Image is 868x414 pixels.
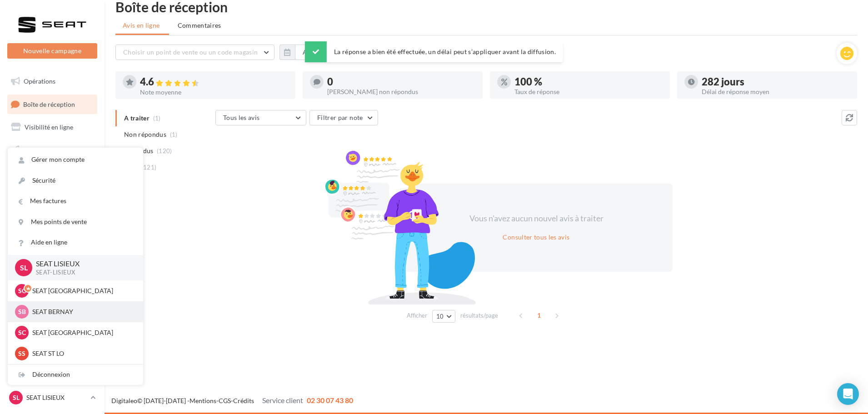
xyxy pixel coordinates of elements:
span: Non répondus [124,130,166,139]
button: Choisir un point de vente ou un code magasin [115,45,274,60]
div: 100 % [514,77,663,87]
p: SEAT-LISIEUX [36,269,129,277]
div: Déconnexion [8,364,143,385]
span: © [DATE]-[DATE] - - - [111,397,353,404]
button: 10 [432,310,455,323]
div: [PERSON_NAME] non répondus [327,89,475,95]
a: CGS [219,397,231,404]
span: 1 [532,308,546,323]
button: Filtrer par note [309,110,378,125]
span: 02 30 07 43 80 [307,396,353,404]
a: Aide en ligne [8,232,143,253]
div: Vous n'avez aucun nouvel avis à traiter [458,213,614,224]
span: 10 [436,313,444,320]
a: Mentions [190,397,216,404]
p: SEAT [GEOGRAPHIC_DATA] [32,286,132,295]
span: SL [20,262,28,273]
div: 4.6 [140,77,288,87]
div: Délai de réponse moyen [702,89,850,95]
a: Mes points de vente [8,212,143,232]
div: La réponse a bien été effectuée, un délai peut s’appliquer avant la diffusion. [305,41,563,62]
a: Contacts [5,163,99,182]
button: Consulter tous les avis [499,232,573,243]
a: Calendrier [5,208,99,227]
span: SL [13,393,20,402]
span: (120) [157,147,172,155]
span: Afficher [407,311,427,320]
span: Boîte de réception [23,100,75,108]
p: SEAT [GEOGRAPHIC_DATA] [32,328,132,337]
a: Opérations [5,72,99,91]
a: Gérer mon compte [8,150,143,170]
p: SEAT LISIEUX [26,393,87,402]
span: (121) [141,164,157,171]
span: Opérations [24,77,55,85]
a: SL SEAT LISIEUX [7,389,97,406]
a: Campagnes [5,140,99,160]
a: Visibilité en ligne [5,118,99,137]
a: Mes factures [8,191,143,211]
p: SEAT ST LO [32,349,132,358]
button: Nouvelle campagne [7,43,97,59]
p: SEAT LISIEUX [36,259,129,269]
span: SB [18,307,26,316]
span: Répondus [124,146,154,155]
span: Choisir un point de vente ou un code magasin [123,48,258,56]
button: Au total [279,45,334,60]
div: Note moyenne [140,89,288,95]
a: Campagnes DataOnDemand [5,261,99,288]
span: Tous les avis [223,114,260,121]
span: SS [18,349,25,358]
span: Visibilité en ligne [25,123,73,131]
span: Commentaires [178,21,221,30]
a: Boîte de réception [5,95,99,114]
span: Service client [262,396,303,404]
span: (1) [170,131,178,138]
button: Tous les avis [215,110,306,125]
div: Taux de réponse [514,89,663,95]
a: Digitaleo [111,397,137,404]
span: Campagnes [23,146,55,154]
a: Sécurité [8,170,143,191]
div: Open Intercom Messenger [837,383,859,405]
button: Au total [295,45,334,60]
span: résultats/page [460,311,498,320]
p: SEAT BERNAY [32,307,132,316]
span: SC [18,286,26,295]
a: Crédits [233,397,254,404]
span: SC [18,328,26,337]
a: PLV et print personnalisable [5,231,99,258]
div: 282 jours [702,77,850,87]
div: 0 [327,77,475,87]
a: Médiathèque [5,185,99,205]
